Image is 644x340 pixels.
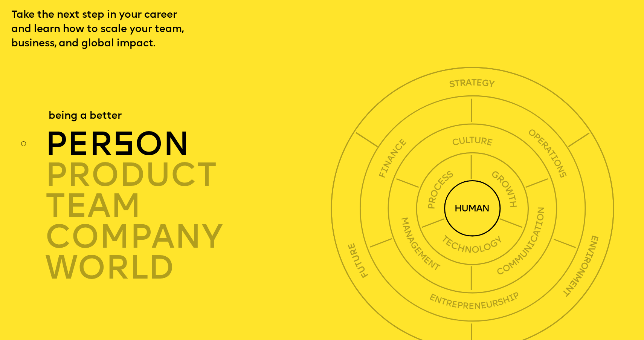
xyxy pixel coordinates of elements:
div: company [45,222,335,253]
div: TEAM [45,191,335,222]
div: per on [45,129,335,160]
div: world [45,253,335,283]
span: s [113,130,135,163]
p: Take the next step in your career and learn how to scale your team, business, and global impact. [11,8,211,51]
div: product [45,160,335,191]
div: being a better [49,109,122,124]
